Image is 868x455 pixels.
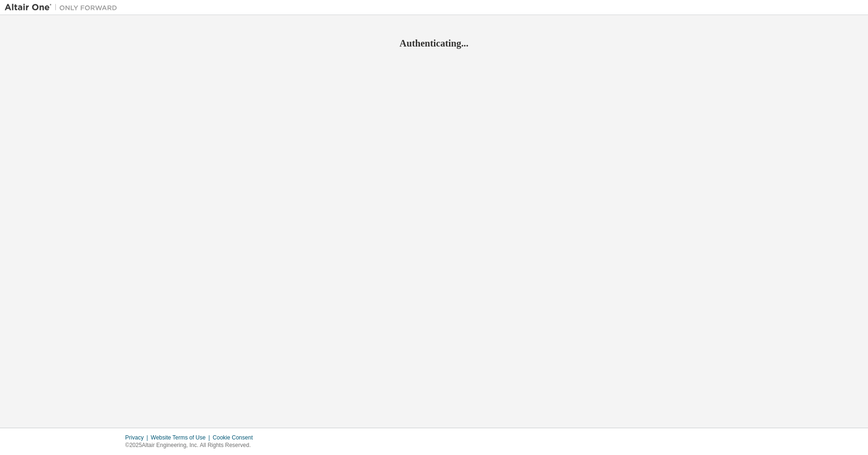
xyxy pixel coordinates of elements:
h2: Authenticating... [5,37,863,49]
div: Privacy [125,434,151,441]
img: Altair One [5,3,122,12]
div: Cookie Consent [213,434,258,441]
p: © 2025 Altair Engineering, Inc. All Rights Reserved. [125,441,259,449]
div: Website Terms of Use [151,434,213,441]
